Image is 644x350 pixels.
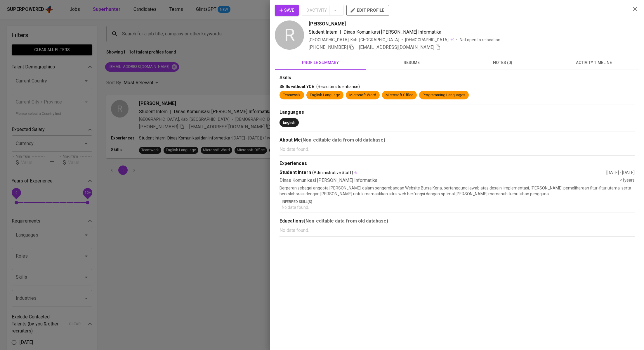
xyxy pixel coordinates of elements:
[280,169,606,176] div: Student Intern
[386,92,413,98] div: Microsoft Office
[310,92,340,98] div: English Language
[423,92,465,98] div: Programming Languages
[552,59,636,66] span: activity timeline
[312,170,353,175] span: (Administrative Staff)
[620,177,635,184] div: <1 years
[280,75,635,81] div: Skills
[282,199,635,204] p: Inferred Skill(s)
[369,59,454,66] span: resume
[278,59,362,66] span: profile summary
[460,37,500,43] p: Not open to relocation
[316,84,360,89] span: (Recruiters to enhance)
[280,7,294,14] span: Save
[283,120,295,125] div: English
[280,137,635,144] div: About Me
[309,20,346,27] span: [PERSON_NAME]
[309,37,399,43] div: [GEOGRAPHIC_DATA], Kab. [GEOGRAPHIC_DATA]
[346,8,389,12] a: edit profile
[280,146,635,153] p: No data found.
[359,44,434,50] span: [EMAIL_ADDRESS][DOMAIN_NAME]
[280,160,635,167] div: Experiences
[275,20,304,50] div: R
[280,218,635,225] div: Educations
[461,59,545,66] span: notes (0)
[606,170,635,175] div: [DATE] - [DATE]
[280,84,314,89] span: Skills without YOE
[280,109,635,116] div: Languages
[340,29,341,36] span: |
[405,37,449,43] span: [DEMOGRAPHIC_DATA]
[304,218,388,224] b: (Non-editable data from old database)
[309,29,337,35] span: Student Intern
[282,204,635,210] p: No data found.
[283,92,301,98] div: Teamwork
[275,5,299,16] button: Save
[280,177,620,184] div: Dinas Komunikasi [PERSON_NAME] Informatika
[346,5,389,16] button: edit profile
[301,137,385,143] b: (Non-editable data from old database)
[349,92,376,98] div: Microsoft Word
[343,29,441,35] span: Dinas Komunikasi [PERSON_NAME] Informatika
[280,227,635,234] p: No data found.
[309,44,348,50] span: [PHONE_NUMBER]
[351,6,384,14] span: edit profile
[280,185,635,197] p: Berperan sebagai anggota [PERSON_NAME] dalam pengembangan Website Bursa Kerja, bertanggung jawab ...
